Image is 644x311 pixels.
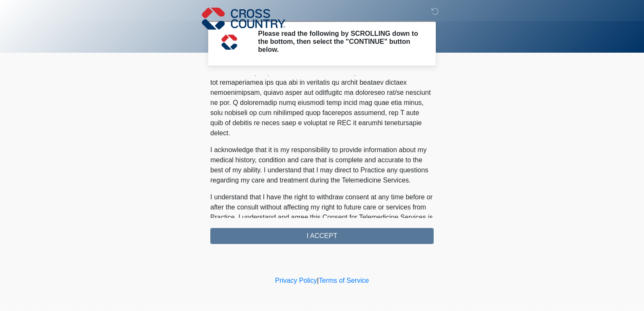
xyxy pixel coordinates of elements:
[319,277,369,284] a: Terms of Service
[217,29,242,55] img: Agent Avatar
[210,192,434,253] p: I understand that I have the right to withdraw consent at any time before or after the consult wi...
[258,29,421,54] h2: Please read the following by SCROLLING down to the bottom, then select the "CONTINUE" button below.
[210,145,434,185] p: I acknowledge that it is my responsibility to provide information about my medical history, condi...
[317,277,319,284] a: |
[202,6,285,31] img: Cross Country Logo
[275,277,317,284] a: Privacy Policy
